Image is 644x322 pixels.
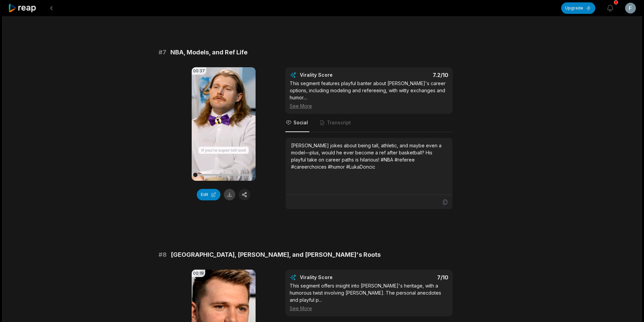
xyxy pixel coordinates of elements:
span: # 8 [159,250,167,259]
span: Transcript [327,119,351,126]
div: 7.2 /10 [376,72,448,78]
div: See More [290,305,448,312]
span: [GEOGRAPHIC_DATA], [PERSON_NAME], and [PERSON_NAME]'s Roots [171,250,381,259]
div: Virality Score [300,72,373,78]
button: Edit [197,189,220,200]
span: # 7 [159,48,166,57]
span: Social [293,119,308,126]
div: [PERSON_NAME] jokes about being tall, athletic, and maybe even a model—plus, would he ever become... [291,142,447,170]
div: Virality Score [300,274,373,281]
span: NBA, Models, and Ref Life [170,48,247,57]
div: 7 /10 [376,274,448,281]
div: This segment features playful banter about [PERSON_NAME]'s career options, including modeling and... [290,80,448,109]
nav: Tabs [285,114,453,132]
video: Your browser does not support mp4 format. [192,67,256,181]
div: See More [290,102,448,109]
button: Upgrade [561,2,595,14]
div: This segment offers insight into [PERSON_NAME]'s heritage, with a humorous twist involving [PERSO... [290,282,448,312]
